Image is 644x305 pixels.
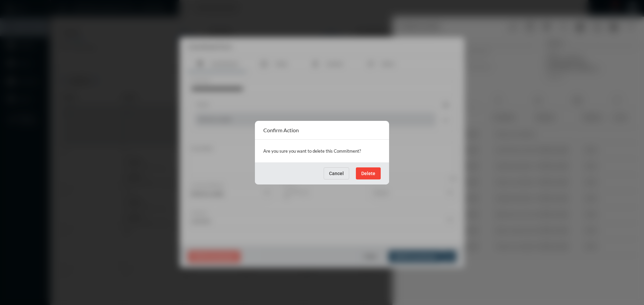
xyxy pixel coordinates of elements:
[263,146,381,156] p: Are you sure you want to delete this Commitment?
[324,167,349,179] button: Cancel
[263,127,299,133] h2: Confirm Action
[361,171,375,176] span: Delete
[356,167,381,179] button: Delete
[329,171,344,176] span: Cancel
